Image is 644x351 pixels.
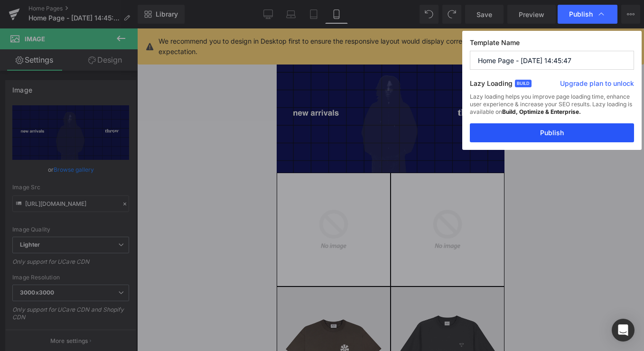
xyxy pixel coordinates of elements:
div: Lazy loading helps you improve page loading time, enhance user experience & increase your SEO res... [470,93,634,123]
strong: Build, Optimize & Enterprise. [502,108,581,115]
summary: Menu [200,5,221,26]
label: Lazy Loading [470,77,513,93]
label: Template Name [470,38,634,51]
span: Publish [569,10,593,18]
a: Upgrade plan to unlock [560,79,634,92]
button: Publish [470,123,634,142]
div: Open Intercom Messenger [612,319,635,342]
img: throw store [7,10,50,21]
span: Build [515,80,532,87]
summary: Zoeken [156,5,177,26]
img: Ananse Adinkra Tee [114,144,228,258]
